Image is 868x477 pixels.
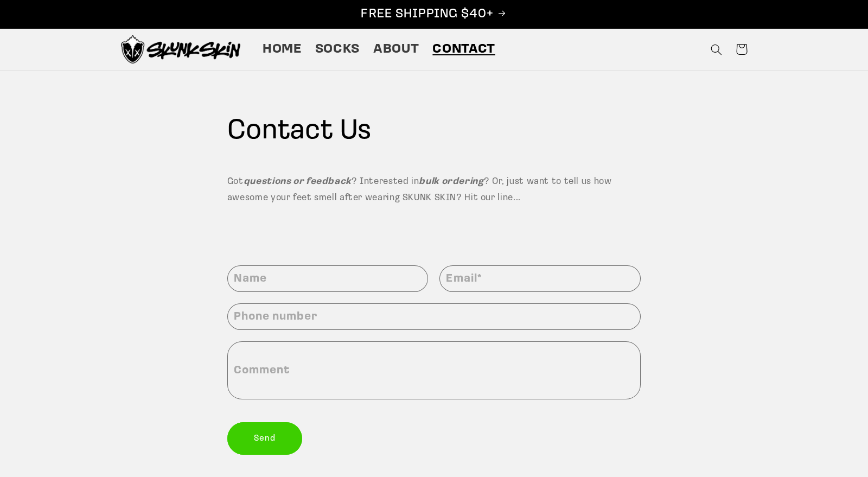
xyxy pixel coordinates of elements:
a: Home [256,34,308,65]
h1: Contact Us [227,113,641,150]
p: FREE SHIPPING $40+ [11,6,857,23]
em: bulk ordering [419,177,483,186]
em: questions or feedback [244,177,352,186]
img: Skunk Skin Anti-Odor Socks. [121,35,240,63]
a: Contact [426,34,502,65]
summary: Search [704,37,729,62]
a: Socks [308,34,366,65]
button: Send [227,422,302,454]
span: Contact [432,41,495,58]
a: About [366,34,425,65]
p: Got ? Interested in ? Or, just want to tell us how awesome your feet smell after wearing SKUNK SK... [227,174,641,206]
span: About [373,41,419,58]
span: Home [263,41,302,58]
span: Socks [315,41,360,58]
